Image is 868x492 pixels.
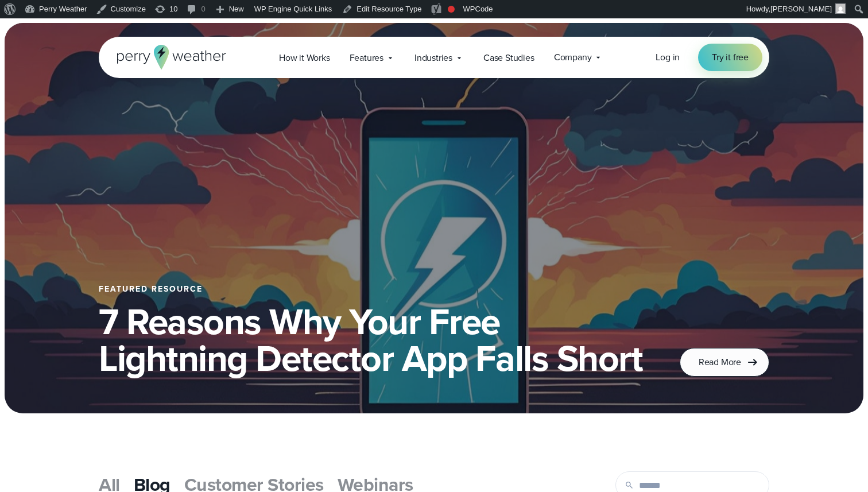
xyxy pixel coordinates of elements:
[474,46,544,69] a: Case Studies
[279,51,330,65] span: How it Works
[350,51,383,65] span: Features
[680,348,769,377] a: Read More
[99,303,652,377] h1: 7 Reasons Why Your Free Lightning Detector App Falls Short
[656,51,680,64] a: Log in
[554,51,592,64] span: Company
[698,44,762,71] a: Try it free
[414,51,452,65] span: Industries
[712,51,749,64] span: Try it free
[699,355,741,369] span: Read More
[656,51,680,64] span: Log in
[483,51,534,65] span: Case Studies
[99,285,652,294] div: Featured Resource
[448,6,455,13] div: Focus keyphrase not set
[770,5,832,13] span: [PERSON_NAME]
[269,46,340,69] a: How it Works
